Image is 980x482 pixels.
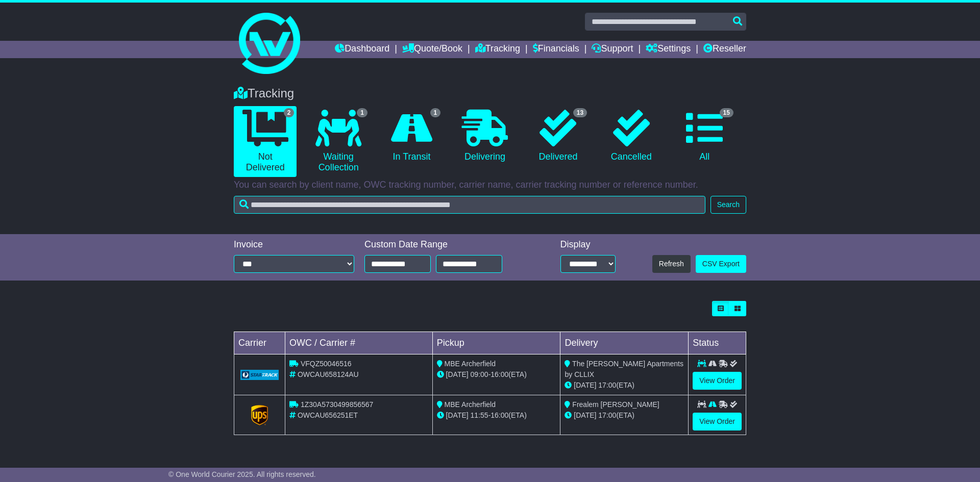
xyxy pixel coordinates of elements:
[380,106,443,166] a: 1 In Transit
[646,41,691,58] a: Settings
[446,370,469,378] span: [DATE]
[335,41,389,58] a: Dashboard
[432,332,560,354] td: Pickup
[574,381,596,389] span: [DATE]
[598,411,616,419] span: 17:00
[251,405,268,425] img: GetCarrierServiceLogo
[445,360,496,368] span: MBE Archerfield
[475,41,520,58] a: Tracking
[301,360,352,368] span: VFQZ50046516
[229,86,751,101] div: Tracking
[471,370,488,378] span: 09:00
[307,106,370,177] a: 1 Waiting Collection
[234,180,746,191] p: You can search by client name, OWC tracking number, carrier name, carrier tracking number or refe...
[600,106,663,166] a: Cancelled
[565,410,684,421] div: (ETA)
[168,470,316,478] span: © One World Courier 2025. All rights reserved.
[693,413,742,430] a: View Order
[284,108,295,117] span: 2
[696,255,746,273] a: CSV Export
[527,106,590,166] a: 13 Delivered
[437,410,556,421] div: - (ETA)
[710,196,746,214] button: Search
[574,411,596,419] span: [DATE]
[234,239,354,250] div: Invoice
[598,381,616,389] span: 17:00
[453,106,516,166] a: Delivering
[560,332,689,354] td: Delivery
[560,239,616,250] div: Display
[240,370,279,380] img: GetCarrierServiceLogo
[446,411,469,419] span: [DATE]
[445,400,496,409] span: MBE Archerfield
[565,360,683,378] span: The [PERSON_NAME] Apartments by CLLIX
[364,239,528,250] div: Custom Date Range
[298,411,358,419] span: OWCAU656251ET
[720,108,733,117] span: 15
[565,380,684,391] div: (ETA)
[572,400,659,409] span: Frealem [PERSON_NAME]
[234,106,297,177] a: 2 Not Delivered
[298,370,359,378] span: OWCAU658124AU
[430,108,441,117] span: 1
[402,41,462,58] a: Quote/Book
[301,400,373,409] span: 1Z30A5730499856567
[703,41,746,58] a: Reseller
[533,41,579,58] a: Financials
[652,255,691,273] button: Refresh
[693,372,742,390] a: View Order
[491,411,508,419] span: 16:00
[592,41,633,58] a: Support
[491,370,508,378] span: 16:00
[471,411,488,419] span: 11:55
[689,332,746,354] td: Status
[573,108,587,117] span: 13
[357,108,367,117] span: 1
[285,332,433,354] td: OWC / Carrier #
[234,332,285,354] td: Carrier
[437,369,556,380] div: - (ETA)
[673,106,736,166] a: 15 All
